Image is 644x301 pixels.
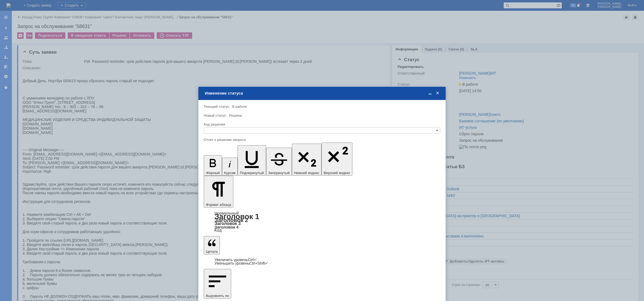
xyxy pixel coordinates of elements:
label: Текущий статус: [204,105,230,109]
span: Нижний индекс [294,171,320,175]
a: Заголовок 3 [214,221,241,226]
button: Цитата [204,236,220,254]
a: Заголовок 1 [214,212,259,221]
span: Решена [229,113,242,117]
a: Заголовок 4 [214,225,238,229]
div: Код решения [204,123,439,126]
span: Выровнять по [206,294,229,298]
button: Курсив [222,158,238,176]
span: Цитата [206,250,218,254]
span: Формат абзаца [206,203,231,207]
span: Ctrl+Shift+' [249,261,268,265]
span: Зачеркнутый [268,171,290,175]
a: Заголовок 2 [214,217,248,223]
div: Отчет о решении запроса [204,138,439,141]
span: Курсив [224,171,236,175]
span: Ctrl+' [248,258,257,262]
span: Жирный [206,171,220,175]
button: Подчеркнутый [238,145,266,176]
a: Increase [214,258,257,262]
span: Свернуть (Ctrl + M) [427,91,433,96]
a: Нормальный [214,211,239,215]
span: Закрыть [435,91,440,96]
span: В работе [232,105,247,109]
button: Зачеркнутый [266,148,292,176]
a: Код [214,228,222,233]
button: Жирный [204,155,222,176]
div: Формат абзаца [204,211,440,232]
span: Верхний индекс [324,171,350,175]
button: Верхний индекс [321,143,352,176]
span: Подчеркнутый [240,171,264,175]
label: Новый статус: [204,113,227,117]
button: Формат абзаца [204,176,233,207]
a: Decrease [214,261,268,265]
button: Нижний индекс [292,144,322,176]
div: Изменение статуса [205,91,440,96]
div: Цитата [204,258,440,265]
button: Выровнять по [204,269,231,299]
